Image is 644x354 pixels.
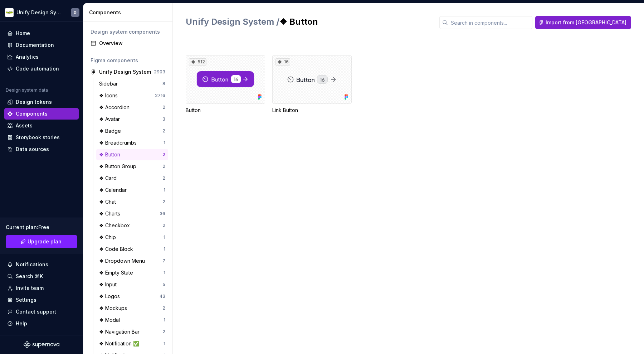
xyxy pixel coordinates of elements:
[99,80,121,87] div: Sidebar
[4,39,79,51] a: Documentation
[96,232,168,243] a: ❖ Chip1
[99,281,119,288] div: ❖ Input
[99,104,132,111] div: ❖ Accordion
[4,144,79,155] a: Data sources
[99,269,136,276] div: ❖ Empty State
[162,199,165,205] div: 2
[99,68,151,76] div: Unify Design System
[16,110,48,117] div: Components
[96,90,168,101] a: ❖ Icons2716
[28,238,62,245] span: Upgrade plan
[189,58,206,66] div: 512
[4,28,79,39] a: Home
[16,296,36,304] div: Settings
[96,78,168,89] a: Sidebar8
[162,329,165,335] div: 2
[96,279,168,290] a: ❖ Input5
[96,208,168,219] a: ❖ Charts36
[6,224,77,231] div: Current plan : Free
[162,105,165,110] div: 2
[1,5,82,20] button: Unify Design SystemG
[74,10,77,15] div: G
[16,285,44,292] div: Invite team
[164,140,165,146] div: 1
[99,316,123,324] div: ❖ Modal
[88,38,168,49] a: Overview
[154,69,165,75] div: 2903
[164,246,165,252] div: 1
[99,234,119,241] div: ❖ Chip
[16,134,60,141] div: Storybook stories
[96,173,168,184] a: ❖ Card2
[164,317,165,323] div: 1
[16,273,43,280] div: Search ⌘K
[4,282,79,294] a: Invite team
[272,107,352,114] div: Link Button
[96,291,168,302] a: ❖ Logos43
[16,122,33,129] div: Assets
[4,306,79,317] button: Contact support
[99,340,142,347] div: ❖ Notification ✅
[162,164,165,169] div: 2
[162,305,165,311] div: 2
[99,222,133,229] div: ❖ Checkbox
[99,139,140,146] div: ❖ Breadcrumbs
[16,308,56,315] div: Contact support
[4,51,79,63] a: Analytics
[96,314,168,326] a: ❖ Modal1
[99,92,121,99] div: ❖ Icons
[162,175,165,181] div: 2
[99,175,119,182] div: ❖ Card
[546,19,626,26] span: Import from [GEOGRAPHIC_DATA]
[96,125,168,137] a: ❖ Badge2
[4,63,79,74] a: Code automation
[99,151,123,158] div: ❖ Button
[4,132,79,143] a: Storybook stories
[16,98,52,106] div: Design tokens
[96,326,168,338] a: ❖ Navigation Bar2
[4,318,79,329] button: Help
[5,8,14,17] img: ff8e0909-dd45-4618-9117-6bc44a219e22.png
[155,93,165,98] div: 2716
[24,341,59,348] svg: Supernova Logo
[96,113,168,125] a: ❖ Avatar3
[6,87,48,93] div: Design system data
[162,282,165,287] div: 5
[16,146,49,153] div: Data sources
[99,328,142,335] div: ❖ Navigation Bar
[96,267,168,278] a: ❖ Empty State1
[96,137,168,149] a: ❖ Breadcrumbs1
[162,258,165,264] div: 7
[275,58,290,66] div: 16
[4,294,79,306] a: Settings
[96,161,168,172] a: ❖ Button Group2
[160,211,165,217] div: 36
[16,53,39,60] div: Analytics
[448,16,532,29] input: Search in components...
[96,243,168,255] a: ❖ Code Block1
[99,116,123,123] div: ❖ Avatar
[186,55,265,114] div: 512Button
[99,163,139,170] div: ❖ Button Group
[160,294,165,299] div: 43
[162,81,165,87] div: 8
[4,120,79,131] a: Assets
[164,341,165,346] div: 1
[96,338,168,349] a: ❖ Notification ✅1
[16,42,54,49] div: Documentation
[96,302,168,314] a: ❖ Mockups2
[272,55,352,114] div: 16Link Button
[16,9,62,16] div: Unify Design System
[96,255,168,267] a: ❖ Dropdown Menu7
[186,16,431,28] h2: ❖ Button
[6,235,77,248] a: Upgrade plan
[4,271,79,282] button: Search ⌘K
[99,40,165,47] div: Overview
[162,128,165,134] div: 2
[99,127,124,135] div: ❖ Badge
[186,16,279,27] span: Unify Design System /
[96,149,168,160] a: ❖ Button2
[99,293,123,300] div: ❖ Logos
[99,257,148,265] div: ❖ Dropdown Menu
